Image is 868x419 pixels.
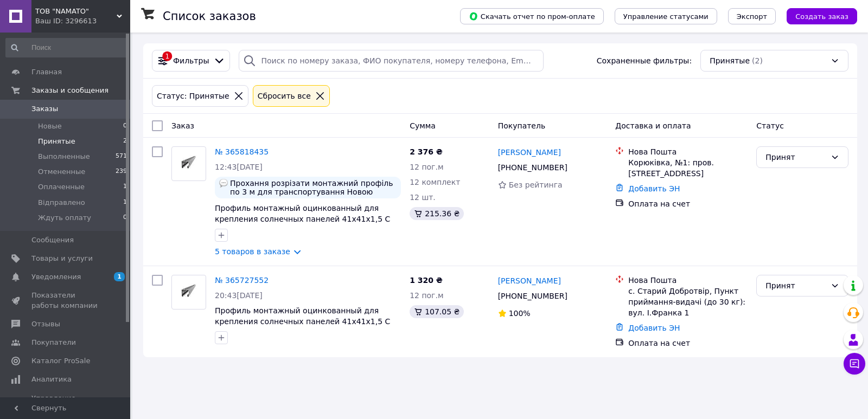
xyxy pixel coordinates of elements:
[31,319,60,329] span: Отзывы
[172,281,206,304] img: Фото товару
[219,179,228,188] img: :speech_balloon:
[628,286,748,318] div: с. Старий Добротвір, Пункт приймання-видачі (до 30 кг): вул. І.Франка 1
[469,11,595,21] span: Скачать отчет по пром-оплате
[628,198,748,209] div: Оплата на счет
[116,152,127,162] span: 571
[615,121,691,130] span: Доставка и оплата
[38,182,85,192] span: Оплаченные
[215,291,263,300] span: 20:43[DATE]
[410,193,436,202] span: 12 шт.
[509,309,531,318] span: 100%
[710,55,750,66] span: Принятые
[38,137,75,146] span: Принятые
[752,56,763,65] span: (2)
[172,152,206,175] img: Фото товару
[410,163,443,171] span: 12 пог.м
[38,198,85,208] span: Відправлено
[239,50,544,72] input: Поиск по номеру заказа, ФИО покупателя, номеру телефона, Email, номеру накладной
[765,151,826,163] div: Принят
[123,198,127,208] span: 1
[123,121,127,131] span: 0
[171,146,206,181] a: Фото товару
[628,275,748,286] div: Нова Пошта
[256,90,313,102] div: Сбросить все
[31,104,58,114] span: Заказы
[38,167,85,177] span: Отмененные
[31,67,62,77] span: Главная
[31,375,72,384] span: Аналитика
[498,147,561,158] a: [PERSON_NAME]
[38,121,62,131] span: Новые
[737,12,767,21] span: Экспорт
[38,213,91,223] span: Ждуть оплату
[623,12,709,21] span: Управление статусами
[38,152,90,162] span: Выполненные
[114,272,125,281] span: 1
[509,181,563,189] span: Без рейтинга
[123,137,127,146] span: 2
[628,146,748,157] div: Нова Пошта
[410,291,443,300] span: 12 пог.м
[215,306,390,337] a: Профиль монтажный оцинкованный для крепления солнечных панелей 41х41x1,5 С Solar Цинк 275 мг/м^2
[787,8,857,24] button: Создать заказ
[163,10,256,23] h1: Список заказов
[496,160,570,175] div: [PHONE_NUMBER]
[215,204,390,234] a: Профиль монтажный оцинкованный для крепления солнечных панелей 41х41x1,5 С Solar Цинк 275 мг/м^2
[410,276,443,285] span: 1 320 ₴
[410,121,436,130] span: Сумма
[215,163,263,171] span: 12:43[DATE]
[230,179,397,196] span: Прохання розрізати монтажний профіль по 3 м для транспортування Новою поштою.
[31,291,100,310] span: Показатели работы компании
[498,275,561,286] a: [PERSON_NAME]
[116,167,127,177] span: 239
[5,38,128,57] input: Поиск
[615,8,717,24] button: Управление статусами
[35,7,117,16] span: ТОВ "NAMATO"
[31,356,90,366] span: Каталог ProSale
[498,121,546,130] span: Покупатель
[628,324,680,332] a: Добавить ЭН
[460,8,604,24] button: Скачать отчет по пром-оплате
[123,182,127,192] span: 1
[31,235,74,245] span: Сообщения
[31,86,108,95] span: Заказы и сообщения
[31,272,81,282] span: Уведомления
[31,254,93,263] span: Товары и услуги
[628,338,748,349] div: Оплата на счет
[410,305,464,318] div: 107.05 ₴
[410,207,464,220] div: 215.36 ₴
[728,8,776,24] button: Экспорт
[171,121,194,130] span: Заказ
[844,353,865,375] button: Чат с покупателем
[496,288,570,304] div: [PHONE_NUMBER]
[776,11,857,20] a: Создать заказ
[215,276,269,285] a: № 365727552
[31,394,100,413] span: Управление сайтом
[171,275,206,310] a: Фото товару
[628,157,748,179] div: Корюківка, №1: пров. [STREET_ADDRESS]
[756,121,784,130] span: Статус
[31,338,76,347] span: Покупатели
[410,147,443,156] span: 2 376 ₴
[173,55,209,66] span: Фильтры
[795,12,848,21] span: Создать заказ
[35,16,130,26] div: Ваш ID: 3296613
[628,184,680,193] a: Добавить ЭН
[123,213,127,223] span: 0
[215,147,269,156] a: № 365818435
[155,90,232,102] div: Статус: Принятые
[597,55,692,66] span: Сохраненные фильтры:
[215,247,290,256] a: 5 товаров в заказе
[765,280,826,292] div: Принят
[410,178,460,186] span: 12 комплект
